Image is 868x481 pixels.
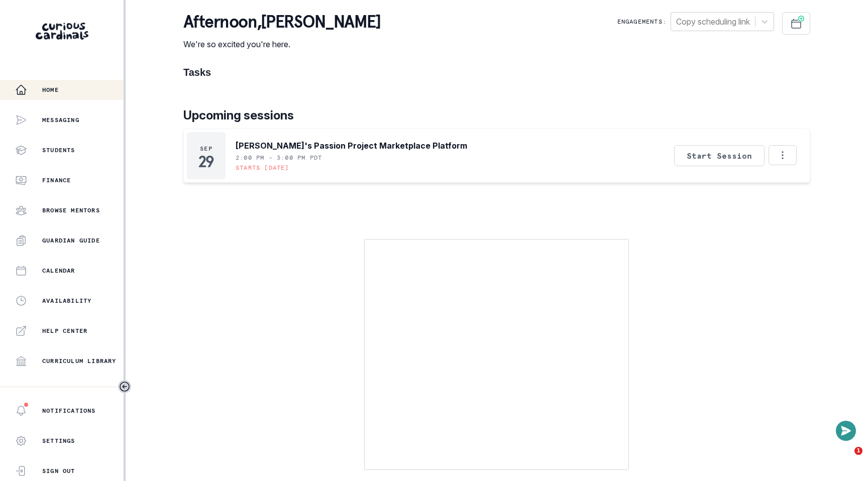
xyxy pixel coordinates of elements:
[236,164,289,172] p: Starts [DATE]
[42,467,75,475] p: Sign Out
[42,176,71,184] p: Finance
[42,327,87,335] p: Help Center
[836,421,856,441] button: Open or close messaging widget
[769,145,797,165] button: Options
[42,236,100,245] p: Guardian Guide
[674,145,765,166] button: Start Session
[183,66,810,78] h1: Tasks
[42,86,59,94] p: Home
[183,106,810,125] p: Upcoming sessions
[42,297,91,305] p: Availability
[36,23,88,40] img: Curious Cardinals Logo
[42,407,96,415] p: Notifications
[42,267,75,275] p: Calendar
[617,18,667,26] p: Engagements:
[183,12,381,32] p: afternoon , [PERSON_NAME]
[42,146,75,154] p: Students
[236,154,322,162] p: 2:00 PM - 3:00 PM PDT
[183,38,381,50] p: We're so excited you're here.
[236,140,467,152] p: [PERSON_NAME]'s Passion Project Marketplace Platform
[198,157,214,167] p: 29
[118,380,131,393] button: Toggle sidebar
[854,447,862,455] span: 1
[782,12,810,35] button: Schedule Sessions
[42,437,75,445] p: Settings
[834,447,858,471] iframe: Intercom live chat
[200,145,212,153] p: Sep
[42,116,79,124] p: Messaging
[42,357,117,365] p: Curriculum Library
[42,206,100,214] p: Browse Mentors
